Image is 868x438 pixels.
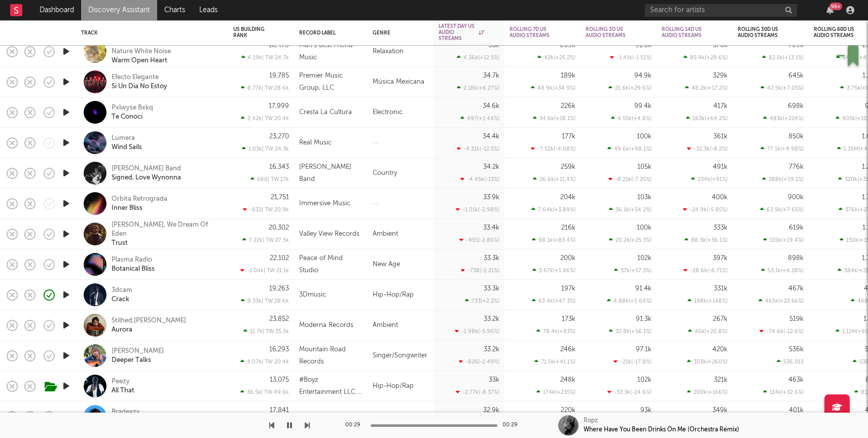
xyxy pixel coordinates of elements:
[713,316,728,322] div: 267k
[270,407,289,414] div: 17,841
[759,328,804,335] div: -74.6k ( -12.6 % )
[299,344,363,368] div: Mountain Road Records
[562,316,575,322] div: 173k
[763,389,804,395] div: 114k ( +32.6 % )
[829,3,842,10] div: 99 +
[233,145,289,152] div: 1.03k | TW: 24.3k
[368,401,433,432] div: Dance
[607,145,652,152] div: 49.6k ( +98.1 % )
[634,72,652,79] div: 94.9k
[299,106,352,119] div: Cresta La Cultura
[608,85,652,91] div: 21.6k ( +29.6 % )
[299,289,326,301] div: 3Dmusic
[233,54,289,61] div: 6.19k | TW: 24.7k
[634,103,652,109] div: 99.4k
[299,161,363,186] div: [PERSON_NAME] Band
[299,137,332,149] div: Real Music
[777,358,804,365] div: 536,013
[112,408,140,417] a: Bradeazy
[269,164,289,170] div: 16,343
[788,103,804,109] div: 698k
[714,377,728,383] div: 321k
[713,133,728,140] div: 361k
[233,328,289,335] div: 11.7k | TW: 35.5k
[561,72,575,79] div: 189k
[112,255,152,265] div: Plasma Radio
[763,115,804,122] div: 483k ( +224 % )
[299,374,363,398] div: #Boyz Entertainment LLC / EMPIRE
[465,298,499,304] div: 733 ( +2.2 % )
[299,40,363,64] div: Man's Best Friend Music
[112,73,159,82] a: Efecto Elegante
[271,194,289,201] div: 21,751
[532,237,575,243] div: 98.1k ( +83.4 % )
[112,204,142,213] a: Inner Bliss
[299,252,363,277] div: Peace of Mind Studio
[269,316,289,322] div: 23,852
[510,26,560,39] div: Rolling 7D US Audio Streams
[789,346,804,353] div: 536k
[607,389,652,395] div: -33.3k ( -24.6 % )
[345,419,366,431] div: 00:29
[758,298,804,304] div: 465k ( +22.6k % )
[368,219,433,249] div: Ambient
[686,115,728,122] div: 163k ( +64.2 % )
[112,221,221,239] a: [PERSON_NAME], We Dream Of Eden
[112,316,186,325] a: Stilhed,[PERSON_NAME]
[269,285,289,292] div: 19,263
[762,176,804,182] div: 288k ( +59.1 % )
[457,85,499,91] div: 2.18k ( +6.27 % )
[636,346,652,353] div: 97.1k
[788,285,804,292] div: 467k
[112,134,135,143] a: Lumera
[112,286,132,295] a: 3dcam
[607,298,652,304] div: 4.88k ( +5.64 % )
[483,72,499,79] div: 34.7k
[712,346,728,353] div: 420k
[687,145,728,152] div: -32.3k ( -8.2 % )
[112,143,142,152] a: Wind Sails
[637,225,652,231] div: 100k
[714,285,728,292] div: 331k
[269,346,289,353] div: 16,293
[533,176,575,182] div: 26.6k ( +11.4 % )
[112,347,164,356] a: [PERSON_NAME]
[683,206,728,213] div: -24.9k ( -5.85 % )
[637,255,652,262] div: 102k
[112,325,132,335] div: Aurora
[614,267,652,274] div: 37k ( +57.3 % )
[762,54,804,61] div: 82.2k ( +13.1 % )
[112,195,167,204] a: Orbita Retrograda
[761,85,804,91] div: 42.5k ( +7.05 % )
[531,206,575,213] div: 7.64k ( +3.89 % )
[460,176,499,182] div: -4.45k ( -13 % )
[536,328,575,335] div: 78.4k ( +83 % )
[299,198,350,210] div: Immersive Music
[760,206,804,213] div: 63.9k ( +7.65 % )
[112,56,167,65] a: Warm Open Heart
[788,72,804,79] div: 645k
[611,115,652,122] div: 4.55k ( +4.8 % )
[685,85,728,91] div: 48.2k ( +17.2 % )
[112,164,181,173] a: [PERSON_NAME] Band
[713,72,728,79] div: 329k
[826,6,834,14] button: 99+
[459,358,499,365] div: -826 ( -2.49 % )
[683,267,728,274] div: -28.6k ( -6.71 % )
[684,237,728,243] div: 88.3k ( +36.1 % )
[489,377,499,383] div: 33k
[233,298,289,304] div: 9.33k | TW: 28.6k
[788,133,804,140] div: 850k
[561,407,575,414] div: 220k
[439,23,484,42] div: Latest Day US Audio Streams
[712,194,728,201] div: 400k
[484,255,499,262] div: 33.3k
[561,225,575,231] div: 216k
[81,30,218,36] div: Track
[270,377,289,383] div: 13,075
[112,356,151,365] div: Deeper Talks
